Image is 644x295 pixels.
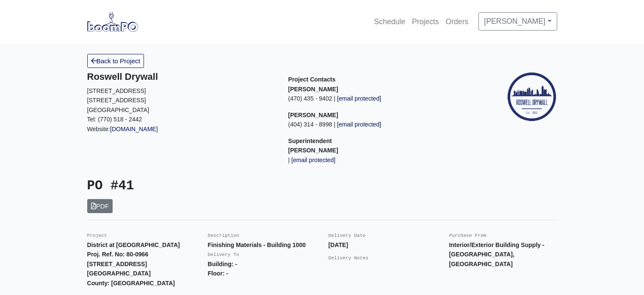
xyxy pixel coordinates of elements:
[87,280,175,287] strong: County: [GEOGRAPHIC_DATA]
[288,94,477,104] p: (470) 435 - 9402 |
[87,115,276,124] p: Tel: (770) 518 - 2442
[329,233,366,238] small: Delivery Date
[288,138,332,144] span: Superintendent
[87,261,147,267] strong: [STREET_ADDRESS]
[208,252,239,257] small: Delivery To
[87,12,138,31] img: boomPO
[288,147,338,154] strong: [PERSON_NAME]
[335,95,381,102] a: [email protected]
[208,242,306,248] strong: Finishing Materials - Building 1000
[478,12,557,30] a: [PERSON_NAME]
[288,112,338,118] strong: [PERSON_NAME]
[449,240,557,269] p: Interior/Exterior Building Supply - [GEOGRAPHIC_DATA], [GEOGRAPHIC_DATA]
[87,105,276,115] p: [GEOGRAPHIC_DATA]
[337,121,381,128] span: [email protected]
[290,157,335,163] a: [email protected]
[87,54,144,68] a: Back to Project
[87,270,151,277] strong: [GEOGRAPHIC_DATA]
[87,71,276,82] h5: Roswell Drywall
[87,199,113,213] a: PDF
[208,261,238,267] strong: Building: -
[87,178,316,194] h3: PO #41
[87,242,180,248] strong: District at [GEOGRAPHIC_DATA]
[208,270,228,277] strong: Floor: -
[87,251,149,258] strong: Proj. Ref. No: 80-0966
[449,233,486,238] small: Purchase From
[329,256,369,261] small: Delivery Notes
[288,76,336,83] span: Project Contacts
[291,157,335,163] span: [email protected]
[335,121,381,128] a: [email protected]
[87,96,276,105] p: [STREET_ADDRESS]
[288,86,338,93] strong: [PERSON_NAME]
[87,86,276,96] p: [STREET_ADDRESS]
[371,12,409,31] a: Schedule
[329,242,348,248] strong: [DATE]
[442,12,472,31] a: Orders
[288,155,477,165] p: |
[288,120,477,129] p: (404) 314 - 8998 |
[110,126,158,132] a: [DOMAIN_NAME]
[337,95,381,102] span: [email protected]
[409,12,442,31] a: Projects
[208,233,239,238] small: Description
[87,71,276,134] div: Website:
[87,233,107,238] small: Project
